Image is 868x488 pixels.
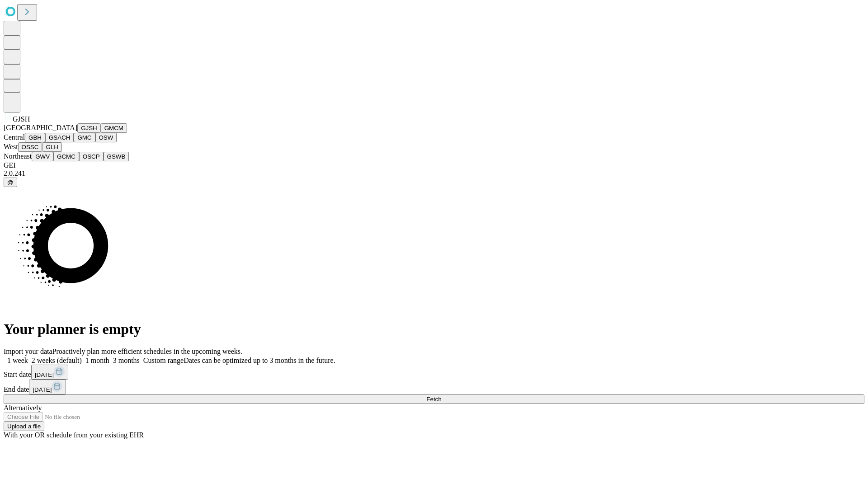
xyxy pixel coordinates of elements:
[74,133,95,142] button: GMC
[104,152,129,161] button: GSWB
[4,365,864,380] div: Start date
[4,431,144,439] span: With your OR schedule from your existing EHR
[35,371,54,378] span: [DATE]
[4,422,44,431] button: Upload a file
[113,357,140,364] span: 3 months
[4,143,18,150] span: West
[4,133,25,141] span: Central
[4,404,42,412] span: Alternatively
[7,179,14,186] span: @
[184,357,335,364] span: Dates can be optimized up to 3 months in the future.
[4,347,52,355] span: Import your data
[4,321,864,338] h1: Your planner is empty
[85,357,109,364] span: 1 month
[79,152,104,161] button: OSCP
[33,386,52,393] span: [DATE]
[143,357,184,364] span: Custom range
[426,396,441,403] span: Fetch
[4,169,864,178] div: 2.0.241
[32,152,53,161] button: GWV
[42,142,61,152] button: GLH
[32,357,82,364] span: 2 weeks (default)
[45,133,74,142] button: GSACH
[4,161,864,169] div: GEI
[4,394,864,404] button: Fetch
[29,380,66,394] button: [DATE]
[101,123,127,133] button: GMCM
[52,347,242,355] span: Proactively plan more efficient schedules in the upcoming weeks.
[31,365,68,380] button: [DATE]
[4,178,17,187] button: @
[18,142,42,152] button: OSSC
[13,115,30,123] span: GJSH
[7,357,28,364] span: 1 week
[95,133,117,142] button: OSW
[4,124,77,131] span: [GEOGRAPHIC_DATA]
[25,133,45,142] button: GBH
[77,123,101,133] button: GJSH
[53,152,79,161] button: GCMC
[4,152,32,160] span: Northeast
[4,380,864,394] div: End date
